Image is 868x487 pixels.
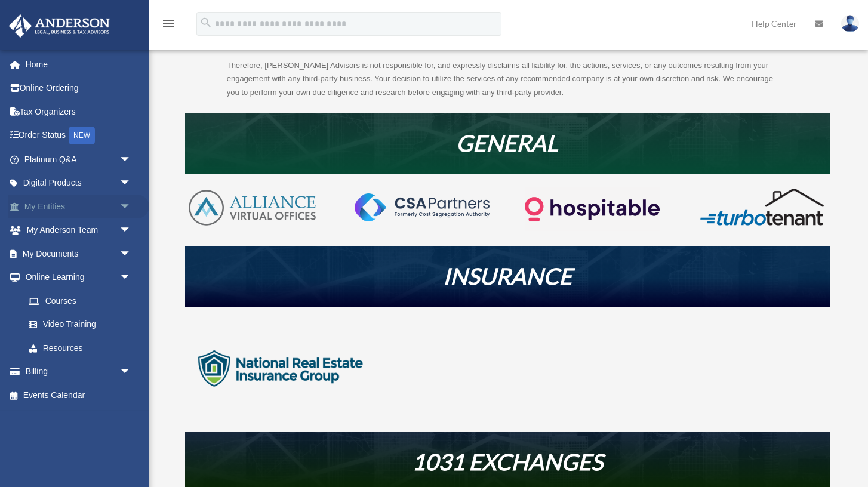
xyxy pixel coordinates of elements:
span: arrow_drop_down [119,266,143,290]
em: 1031 EXCHANGES [412,448,603,475]
img: Logo-transparent-dark [525,187,659,231]
a: Billingarrow_drop_down [8,360,149,384]
img: logo-nreig [185,321,376,417]
a: My Documentsarrow_drop_down [8,242,149,266]
a: Video Training [17,313,149,337]
a: Order StatusNEW [8,124,149,148]
span: arrow_drop_down [119,242,143,266]
a: Digital Productsarrow_drop_down [8,171,149,195]
a: My Entitiesarrow_drop_down [8,195,149,218]
a: Resources [17,336,143,360]
a: Online Learningarrow_drop_down [8,266,149,289]
span: arrow_drop_down [119,218,143,243]
em: GENERAL [456,129,558,156]
em: INSURANCE [443,262,572,289]
a: Events Calendar [8,383,149,407]
i: search [199,16,213,29]
a: Home [8,53,149,76]
img: AVO-logo-1-color [185,187,319,228]
img: User Pic [841,15,859,32]
i: menu [161,17,176,31]
p: Therefore, [PERSON_NAME] Advisors is not responsible for, and expressly disclaims all liability f... [227,59,788,100]
div: NEW [69,127,95,144]
span: arrow_drop_down [119,171,143,196]
img: Anderson Advisors Platinum Portal [5,14,113,38]
img: CSA-partners-Formerly-Cost-Segregation-Authority [355,193,489,221]
img: turbotenant [695,187,829,227]
a: menu [161,21,176,31]
a: My Anderson Teamarrow_drop_down [8,218,149,242]
span: arrow_drop_down [119,147,143,172]
a: Tax Organizers [8,100,149,124]
span: arrow_drop_down [119,195,143,219]
a: Online Ordering [8,76,149,100]
a: Courses [17,289,149,313]
span: arrow_drop_down [119,360,143,384]
a: Platinum Q&Aarrow_drop_down [8,147,149,171]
